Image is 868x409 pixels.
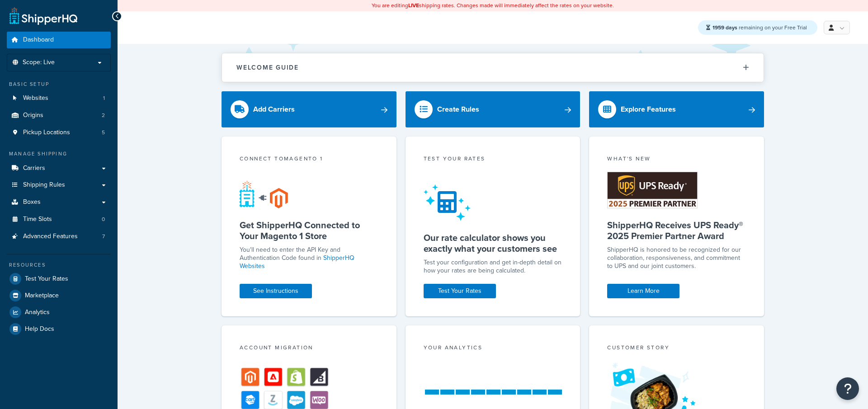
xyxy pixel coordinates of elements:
[23,216,52,223] span: Time Slots
[102,112,105,119] span: 2
[7,90,111,107] a: Websites1
[102,129,105,136] span: 5
[7,124,111,141] li: Pickup Locations
[240,284,312,298] a: See Instructions
[7,261,111,269] div: Resources
[7,271,111,287] a: Test Your Rates
[23,198,41,206] span: Boxes
[25,292,59,300] span: Marketplace
[7,32,111,48] a: Dashboard
[424,232,562,254] h5: Our rate calculator shows you exactly what your customers see
[240,253,354,271] a: ShipperHQ Websites
[7,211,111,228] a: Time Slots0
[7,80,111,88] div: Basic Setup
[253,103,295,116] div: Add Carriers
[408,1,419,9] b: LIVE
[7,124,111,141] a: Pickup Locations5
[7,304,111,320] a: Analytics
[222,53,764,82] button: Welcome Guide
[23,233,78,240] span: Advanced Features
[424,155,562,165] div: Test your rates
[836,377,859,400] button: Open Resource Center
[7,321,111,337] a: Help Docs
[23,129,70,136] span: Pickup Locations
[103,94,105,102] span: 1
[7,107,111,124] a: Origins2
[23,59,55,66] span: Scope: Live
[7,287,111,304] a: Marketplace
[607,246,746,270] p: ShipperHQ is honored to be recognized for our collaboration, responsiveness, and commitment to UP...
[406,91,580,127] a: Create Rules
[589,91,764,127] a: Explore Features
[621,103,676,116] div: Explore Features
[240,343,378,354] div: Account Migration
[424,284,496,298] a: Test Your Rates
[236,64,299,71] h2: Welcome Guide
[7,194,111,211] a: Boxes
[607,220,746,241] h5: ShipperHQ Receives UPS Ready® 2025 Premier Partner Award
[607,284,679,298] a: Learn More
[424,343,562,354] div: Your Analytics
[712,24,807,32] span: remaining on your Free Trial
[222,91,396,127] a: Add Carriers
[240,180,288,208] img: connect-shq-magento-24cdf84b.svg
[23,112,43,119] span: Origins
[607,155,746,165] div: What's New
[7,107,111,124] li: Origins
[424,259,562,275] div: Test your configuration and get in-depth detail on how your rates are being calculated.
[7,160,111,177] a: Carriers
[25,275,68,283] span: Test Your Rates
[23,165,45,172] span: Carriers
[712,24,737,32] strong: 1959 days
[7,211,111,228] li: Time Slots
[7,228,111,245] li: Advanced Features
[607,343,746,354] div: Customer Story
[240,155,378,165] div: Connect to Magento 1
[7,177,111,193] a: Shipping Rules
[102,233,105,240] span: 7
[23,36,54,44] span: Dashboard
[240,246,378,270] p: You'll need to enter the API Key and Authentication Code found in
[25,325,54,333] span: Help Docs
[23,94,48,102] span: Websites
[240,220,378,241] h5: Get ShipperHQ Connected to Your Magento 1 Store
[23,181,65,189] span: Shipping Rules
[7,228,111,245] a: Advanced Features7
[7,90,111,107] li: Websites
[102,216,105,223] span: 0
[7,150,111,158] div: Manage Shipping
[437,103,479,116] div: Create Rules
[25,309,50,316] span: Analytics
